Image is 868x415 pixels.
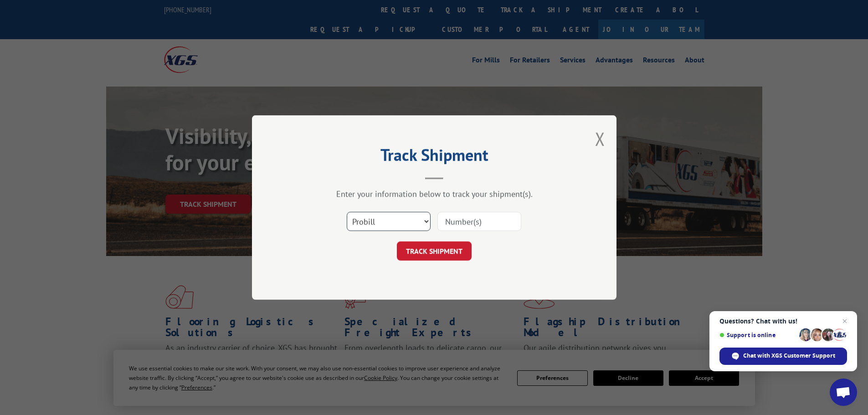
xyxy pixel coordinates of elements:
[830,379,857,406] div: Open chat
[719,332,796,338] span: Support is online
[719,318,847,325] span: Questions? Chat with us!
[397,241,472,261] button: TRACK SHIPMENT
[719,348,847,365] div: Chat with XGS Customer Support
[298,189,571,199] div: Enter your information below to track your shipment(s).
[743,352,835,360] span: Chat with XGS Customer Support
[595,127,605,151] button: Close modal
[437,212,521,231] input: Number(s)
[298,149,571,166] h2: Track Shipment
[839,316,850,327] span: Close chat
